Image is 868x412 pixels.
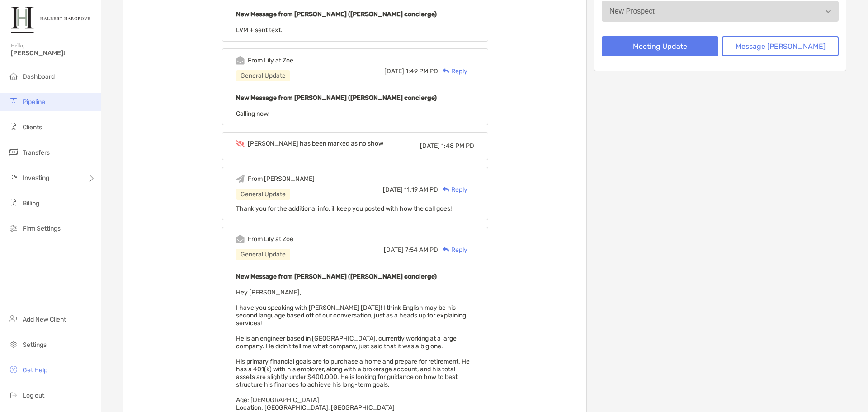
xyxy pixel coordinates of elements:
span: 1:48 PM PD [441,142,474,150]
span: Pipeline [23,98,45,106]
span: Settings [23,341,47,349]
span: 7:54 AM PD [405,246,438,254]
button: Message [PERSON_NAME] [722,36,839,56]
b: New Message from [PERSON_NAME] ([PERSON_NAME] concierge) [236,273,437,280]
img: Open dropdown arrow [826,10,831,13]
img: settings icon [8,339,19,350]
span: [DATE] [384,246,404,254]
span: 1:49 PM PD [406,67,438,75]
img: pipeline icon [8,96,19,107]
img: Reply icon [443,247,449,253]
span: Log out [23,392,44,399]
img: add_new_client icon [8,313,19,324]
img: Event icon [236,235,245,243]
div: Reply [438,185,467,194]
img: billing icon [8,197,19,208]
span: [PERSON_NAME]! [11,49,95,57]
span: Get Help [23,366,47,374]
div: [PERSON_NAME] has been marked as no show [248,140,383,147]
b: New Message from [PERSON_NAME] ([PERSON_NAME] concierge) [236,94,437,102]
span: Transfers [23,149,50,156]
span: [DATE] [420,142,440,150]
div: Reply [438,245,467,255]
span: Calling now. [236,110,270,118]
img: firm-settings icon [8,223,19,233]
span: Clients [23,123,42,131]
img: investing icon [8,172,19,183]
img: Event icon [236,175,245,183]
div: From Lily at Zoe [248,235,293,243]
span: LVM + sent text. [236,26,283,34]
img: Event icon [236,140,245,147]
img: clients icon [8,121,19,132]
span: Investing [23,174,49,182]
img: logout icon [8,389,19,400]
img: transfers icon [8,147,19,157]
div: Reply [438,66,467,76]
span: Firm Settings [23,225,61,232]
div: General Update [236,249,290,260]
div: General Update [236,70,290,81]
button: New Prospect [602,1,839,22]
img: Zoe Logo [11,4,90,36]
img: Reply icon [443,187,449,193]
img: Event icon [236,56,245,65]
span: 11:19 AM PD [404,186,438,194]
div: From Lily at Zoe [248,57,293,64]
span: Billing [23,199,39,207]
b: New Message from [PERSON_NAME] ([PERSON_NAME] concierge) [236,10,437,18]
span: Dashboard [23,73,55,81]
div: From [PERSON_NAME] [248,175,315,183]
span: Add New Client [23,316,66,323]
span: [DATE] [383,186,403,194]
span: [DATE] [384,67,404,75]
img: Reply icon [443,68,449,74]
div: General Update [236,189,290,200]
button: Meeting Update [602,36,718,56]
img: dashboard icon [8,71,19,81]
span: Thank you for the additional info, ill keep you posted with how the call goes! [236,205,452,213]
img: get-help icon [8,364,19,375]
div: New Prospect [609,7,655,15]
